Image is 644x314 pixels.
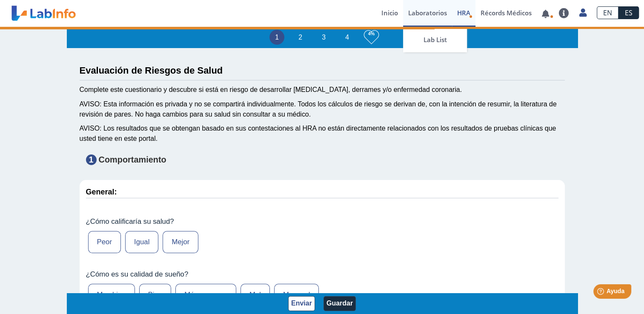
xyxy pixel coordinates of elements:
[293,30,308,45] li: 2
[568,281,635,305] iframe: Help widget launcher
[139,284,172,306] label: Bien
[80,99,565,120] div: AVISO: Esta información es privada y no se compartirá individualmente. Todos los cálculos de ries...
[88,284,135,306] label: Muy bien
[274,284,319,306] label: Muy mal
[86,270,558,279] label: ¿Cómo es su calidad de sueño?
[86,154,97,165] span: 1
[457,9,470,17] span: HRA
[316,30,331,45] li: 3
[99,155,166,164] strong: Comportamiento
[269,30,284,45] li: 1
[597,6,618,19] a: EN
[88,231,121,253] label: Peor
[364,29,379,39] h3: 4%
[618,6,639,19] a: ES
[80,85,565,95] div: Complete este cuestionario y descubre si está en riesgo de desarrollar [MEDICAL_DATA], derrames y...
[340,30,355,45] li: 4
[323,296,356,311] button: Guardar
[86,217,558,226] label: ¿Cómo calificaría su salud?
[80,65,565,76] h3: Evaluación de Riesgos de Salud
[288,296,315,311] button: Enviar
[86,188,117,196] strong: General:
[240,284,270,306] label: Mal
[80,123,565,144] div: AVISO: Los resultados que se obtengan basado en sus contestaciones al HRA no están directamente r...
[175,284,236,306] label: Más o menos
[403,27,467,52] a: Lab List
[163,231,198,253] label: Mejor
[125,231,158,253] label: Igual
